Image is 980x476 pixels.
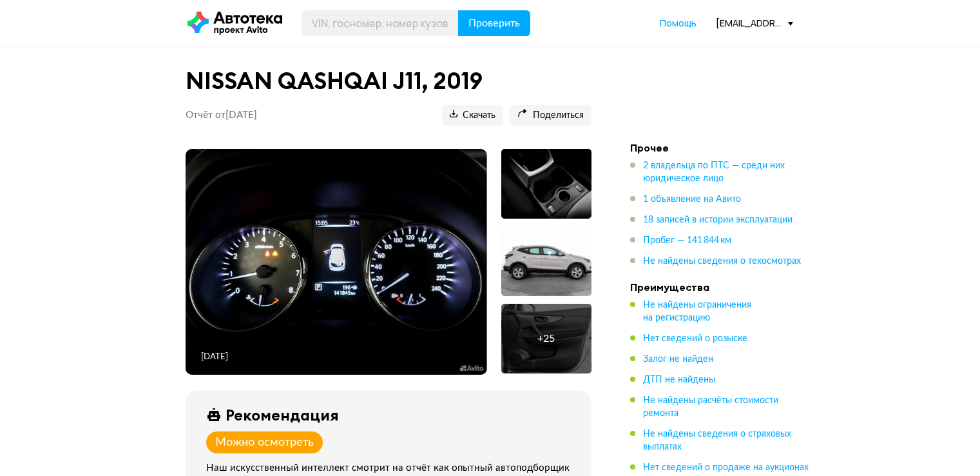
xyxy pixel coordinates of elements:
h4: Прочее [630,141,811,154]
div: + 25 [537,332,555,345]
span: Помощь [660,17,697,29]
span: Пробег — 141 844 км [643,236,731,245]
button: Проверить [458,10,530,36]
span: Не найдены сведения о страховых выплатах [643,430,791,451]
button: Скачать [442,105,503,126]
span: Залог не найден [643,355,713,364]
span: Проверить [468,18,520,28]
div: [EMAIL_ADDRESS][DOMAIN_NAME] [716,17,793,29]
span: ДТП не найдены [643,375,715,384]
span: Не найдены расчёты стоимости ремонта [643,396,778,418]
div: Рекомендация [226,406,339,424]
span: 2 владельца по ПТС — среди них юридическое лицо [643,161,785,183]
p: Отчёт от [DATE] [186,109,257,122]
span: Не найдены ограничения на регистрацию [643,301,751,322]
img: Main car [186,149,486,375]
span: Нет сведений о розыске [643,334,747,343]
span: Не найдены сведения о техосмотрах [643,257,801,266]
button: Поделиться [510,105,591,126]
span: Скачать [450,110,495,122]
span: 18 записей в истории эксплуатации [643,215,793,224]
h1: NISSAN QASHQAI J11, 2019 [186,67,591,95]
a: Помощь [660,17,697,30]
span: Поделиться [517,110,584,122]
span: 1 объявление на Авито [643,195,741,204]
input: VIN, госномер, номер кузова [302,10,459,36]
h4: Преимущества [630,281,811,293]
div: Можно осмотреть [215,435,314,450]
div: [DATE] [201,352,228,363]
